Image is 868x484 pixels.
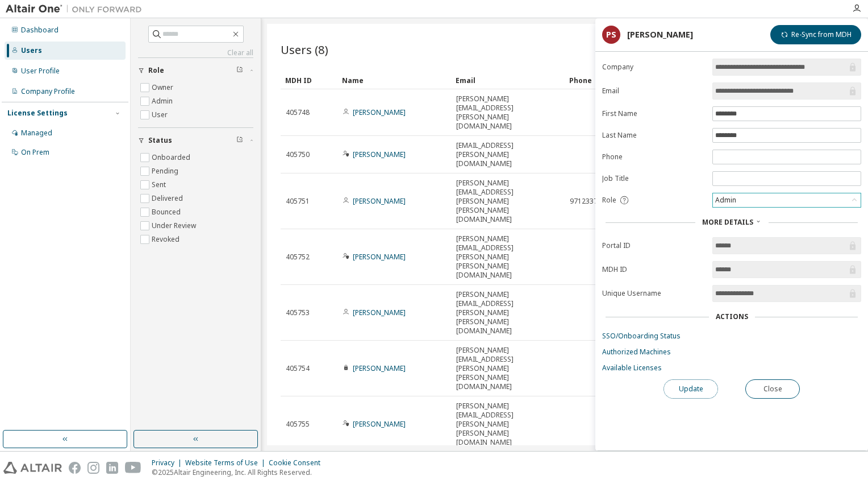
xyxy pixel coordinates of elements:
[21,129,52,138] div: Managed
[236,136,243,145] span: Clear filter
[663,379,718,399] button: Update
[713,193,861,207] div: Admin
[569,71,674,89] div: Phone
[236,66,243,75] span: Clear filter
[456,179,560,224] span: [PERSON_NAME][EMAIL_ADDRESS][PERSON_NAME][PERSON_NAME][DOMAIN_NAME]
[148,66,164,75] span: Role
[602,152,706,162] label: Phone
[456,94,560,131] span: [PERSON_NAME][EMAIL_ADDRESS][PERSON_NAME][DOMAIN_NAME]
[456,234,560,280] span: [PERSON_NAME][EMAIL_ADDRESS][PERSON_NAME][PERSON_NAME][DOMAIN_NAME]
[69,462,81,474] img: facebook.svg
[602,265,706,274] label: MDH ID
[21,67,60,76] div: User Profile
[152,468,327,477] p: © 2025 Altair Engineering, Inc. All Rights Reserved.
[7,109,68,118] div: License Settings
[138,48,253,57] a: Clear all
[6,3,148,15] img: Altair One
[602,196,616,205] span: Role
[602,363,861,373] a: Available Licenses
[602,131,706,140] label: Last Name
[21,46,42,55] div: Users
[713,194,738,206] div: Admin
[456,346,560,391] span: [PERSON_NAME][EMAIL_ADDRESS][PERSON_NAME][PERSON_NAME][DOMAIN_NAME]
[286,364,310,373] span: 405754
[21,148,49,157] div: On Prem
[152,151,193,164] label: Onboarded
[456,141,560,168] span: [EMAIL_ADDRESS][PERSON_NAME][DOMAIN_NAME]
[716,312,748,321] div: Actions
[353,196,406,206] a: [PERSON_NAME]
[152,233,182,246] label: Revoked
[3,462,62,474] img: altair_logo.svg
[627,30,693,39] div: [PERSON_NAME]
[21,87,75,96] div: Company Profile
[286,108,310,117] span: 405748
[125,462,141,474] img: youtube.svg
[269,458,327,468] div: Cookie Consent
[152,108,170,122] label: User
[342,71,446,89] div: Name
[152,192,185,205] label: Delivered
[770,25,861,44] button: Re-Sync from MDH
[21,26,59,35] div: Dashboard
[602,332,861,341] a: SSO/Onboarding Status
[353,419,406,429] a: [PERSON_NAME]
[286,253,310,262] span: 405752
[138,128,253,153] button: Status
[353,252,406,262] a: [PERSON_NAME]
[353,363,406,373] a: [PERSON_NAME]
[106,462,118,474] img: linkedin.svg
[286,150,310,159] span: 405750
[148,136,172,145] span: Status
[87,462,99,474] img: instagram.svg
[286,420,310,429] span: 405755
[456,290,560,336] span: [PERSON_NAME][EMAIL_ADDRESS][PERSON_NAME][PERSON_NAME][DOMAIN_NAME]
[281,42,328,57] span: Users (8)
[353,107,406,117] a: [PERSON_NAME]
[570,197,610,206] span: 9712337475
[152,205,183,219] label: Bounced
[286,197,310,206] span: 405751
[152,219,198,233] label: Under Review
[602,241,706,250] label: Portal ID
[602,86,706,96] label: Email
[353,150,406,159] a: [PERSON_NAME]
[602,348,861,357] a: Authorized Machines
[602,289,706,298] label: Unique Username
[152,81,176,94] label: Owner
[602,109,706,118] label: First Name
[602,174,706,183] label: Job Title
[152,458,185,468] div: Privacy
[456,402,560,447] span: [PERSON_NAME][EMAIL_ADDRESS][PERSON_NAME][PERSON_NAME][DOMAIN_NAME]
[285,71,333,89] div: MDH ID
[286,308,310,317] span: 405753
[138,58,253,83] button: Role
[456,71,560,89] div: Email
[353,308,406,317] a: [PERSON_NAME]
[602,26,620,44] div: PS
[185,458,269,468] div: Website Terms of Use
[152,178,168,192] label: Sent
[745,379,800,399] button: Close
[702,217,753,227] span: More Details
[152,164,181,178] label: Pending
[152,94,175,108] label: Admin
[602,63,706,72] label: Company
